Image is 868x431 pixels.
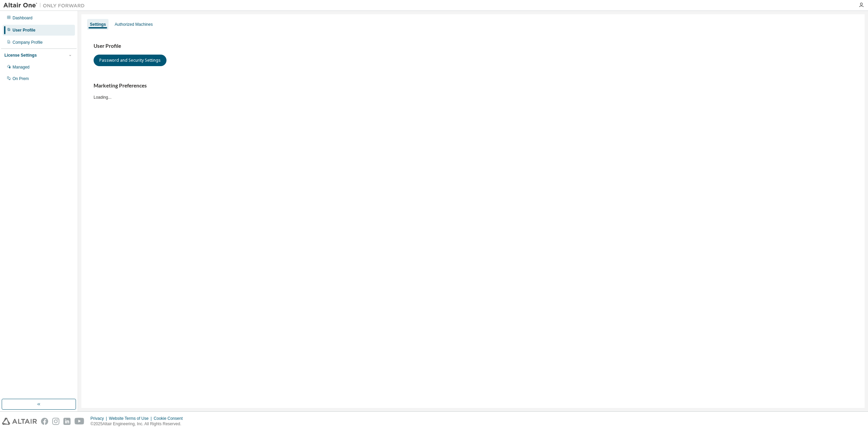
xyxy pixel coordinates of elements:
[63,418,71,425] img: linkedin.svg
[94,43,852,50] h3: User Profile
[13,27,35,33] div: User Profile
[2,418,37,425] img: altair_logo.svg
[13,76,29,81] div: On Prem
[4,53,37,58] div: License Settings
[94,55,166,66] button: Password and Security Settings
[94,82,852,89] h3: Marketing Preferences
[109,416,154,421] div: Website Terms of Use
[52,418,59,425] img: instagram.svg
[13,64,29,70] div: Managed
[75,418,84,425] img: youtube.svg
[3,2,88,9] img: Altair One
[91,421,187,427] p: © 2025 Altair Engineering, Inc. All Rights Reserved.
[115,22,153,27] div: Authorized Machines
[13,40,43,45] div: Company Profile
[13,15,33,21] div: Dashboard
[91,416,109,421] div: Privacy
[94,82,852,100] div: Loading...
[154,416,186,421] div: Cookie Consent
[41,418,48,425] img: facebook.svg
[90,22,106,27] div: Settings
